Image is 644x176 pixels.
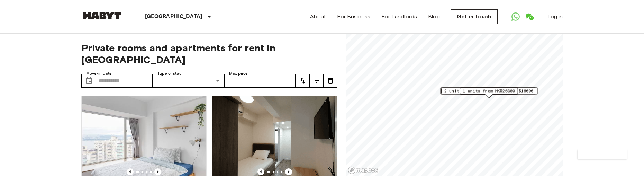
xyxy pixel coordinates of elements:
a: Mapbox logo [348,166,378,174]
label: Type of stay [157,71,182,77]
div: Map marker [441,87,536,98]
span: 1 units from HK$26300 [463,88,515,94]
a: For Landlords [381,12,417,21]
a: For Business [337,12,370,21]
a: Open WeChat [523,10,536,24]
button: tune [324,74,337,88]
p: [GEOGRAPHIC_DATA] [145,12,203,21]
button: Previous image [127,168,134,175]
a: Get in Touch [451,9,498,24]
img: Habyt [81,12,123,19]
div: Map marker [460,87,518,98]
div: Map marker [440,87,538,98]
span: Private rooms and apartments for rent in [GEOGRAPHIC_DATA] [81,42,337,65]
a: Open WhatsApp [509,10,523,24]
a: Log in [547,12,563,21]
label: Move-in date [86,71,112,77]
button: Previous image [154,168,161,175]
button: tune [296,74,310,88]
label: Max price [229,71,248,77]
span: 2 units from [GEOGRAPHIC_DATA]$16000 [444,88,533,94]
a: About [310,12,326,21]
button: tune [310,74,324,88]
button: Choose date [82,74,96,88]
button: Previous image [257,168,264,175]
button: Previous image [285,168,292,175]
a: Blog [428,12,440,21]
